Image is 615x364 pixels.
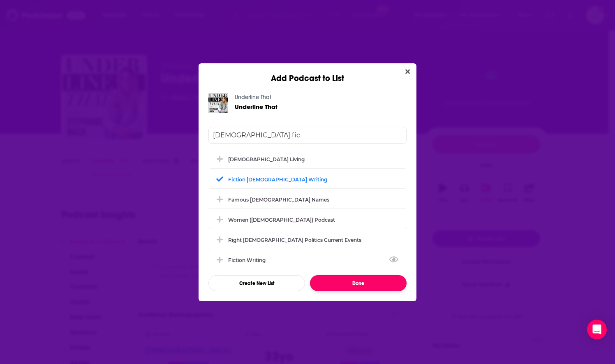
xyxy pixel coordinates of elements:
div: [DEMOGRAPHIC_DATA] Living [228,156,305,162]
div: Add Podcast to List [199,63,416,83]
div: Right [DEMOGRAPHIC_DATA] Politics Current Events [228,237,361,243]
div: Add Podcast To List [208,127,407,291]
div: Women (Christian) Podcast [208,211,407,229]
div: Famous Christian Names [208,190,407,209]
input: Search lists [208,127,407,144]
div: Open Intercom Messenger [587,320,607,339]
div: Fiction Writing [208,251,407,269]
button: Close [402,67,413,77]
a: Underline That [235,103,277,110]
div: Fiction Christian Writing [208,170,407,188]
div: Right Christian Politics Current Events [208,231,407,249]
div: Women ([DEMOGRAPHIC_DATA]) Podcast [228,217,335,223]
img: Underline That [208,93,228,113]
div: Fiction [DEMOGRAPHIC_DATA] Writing [228,176,327,183]
a: Underline That [235,94,271,101]
div: Famous [DEMOGRAPHIC_DATA] Names [228,197,329,203]
button: Done [310,275,407,291]
button: View Link [266,262,271,262]
button: Create New List [208,275,305,291]
div: Fiction Writing [228,257,271,263]
div: Christian Living [208,150,407,168]
span: Underline That [235,103,277,111]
